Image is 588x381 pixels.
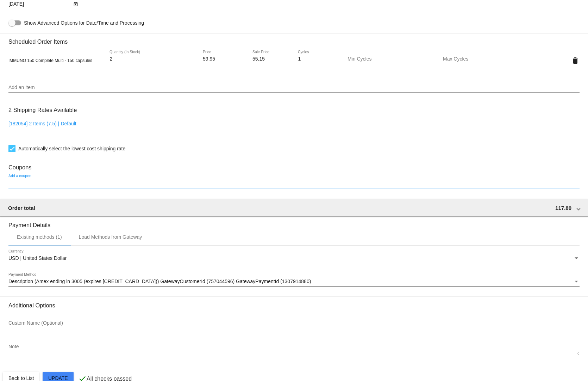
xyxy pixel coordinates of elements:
[8,121,76,126] a: [182054] 2 Items (7.5) | Default
[110,56,173,62] input: Quantity (In Stock)
[443,56,506,62] input: Max Cycles
[571,56,580,65] mat-icon: delete
[555,205,571,211] span: 117.80
[8,255,67,261] span: USD | United States Dollar
[8,320,72,326] input: Custom Name (Optional)
[8,279,311,284] span: Description (Amex ending in 3005 (expires [CREDIT_CARD_DATA])) GatewayCustomerId (757044596) Gate...
[8,180,580,186] input: Add a coupon
[298,56,337,62] input: Cycles
[8,256,580,261] mat-select: Currency
[8,159,580,171] h3: Coupons
[8,102,77,118] h3: 2 Shipping Rates Available
[8,375,34,381] span: Back to List
[17,234,62,240] div: Existing methods (1)
[48,375,68,381] span: Update
[8,279,580,285] mat-select: Payment Method
[8,217,580,229] h3: Payment Details
[8,302,580,309] h3: Additional Options
[8,1,72,7] input: Next Occurrence Date
[348,56,411,62] input: Min Cycles
[24,19,144,26] span: Show Advanced Options for Date/Time and Processing
[18,144,125,153] span: Automatically select the lowest cost shipping rate
[79,234,142,240] div: Load Methods from Gateway
[8,205,35,211] span: Order total
[8,33,580,45] h3: Scheduled Order Items
[8,58,92,63] span: IMMUNO 150 Complete Multi - 150 capsules
[252,56,288,62] input: Sale Price
[203,56,242,62] input: Price
[8,85,580,90] input: Add an item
